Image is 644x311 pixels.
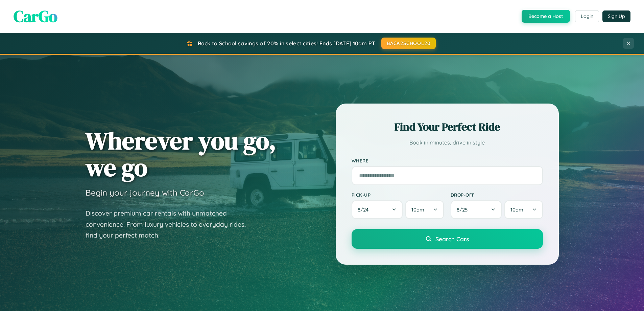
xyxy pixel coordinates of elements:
button: Login [575,10,599,22]
label: Pick-up [352,192,444,198]
button: 8/25 [451,200,502,219]
span: Back to School savings of 20% in select cities! Ends [DATE] 10am PT. [198,40,376,47]
h2: Find Your Perfect Ride [352,119,543,134]
button: Become a Host [522,10,570,23]
label: Drop-off [451,192,543,198]
h1: Wherever you go, we go [86,127,276,181]
button: 10am [504,200,543,219]
button: 8/24 [352,200,403,219]
span: 10am [510,206,523,213]
h3: Begin your journey with CarGo [86,187,204,198]
p: Book in minutes, drive in style [352,138,543,148]
label: Where [352,158,543,163]
button: 10am [405,200,444,219]
span: 8 / 24 [358,206,372,213]
span: 10am [411,206,424,213]
p: Discover premium car rentals with unmatched convenience. From luxury vehicles to everyday rides, ... [86,208,255,241]
button: Sign Up [602,10,630,22]
span: CarGo [14,5,57,27]
span: Search Cars [435,235,469,243]
span: 8 / 25 [457,206,471,213]
button: BACK2SCHOOL20 [381,38,436,49]
button: Search Cars [352,229,543,249]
